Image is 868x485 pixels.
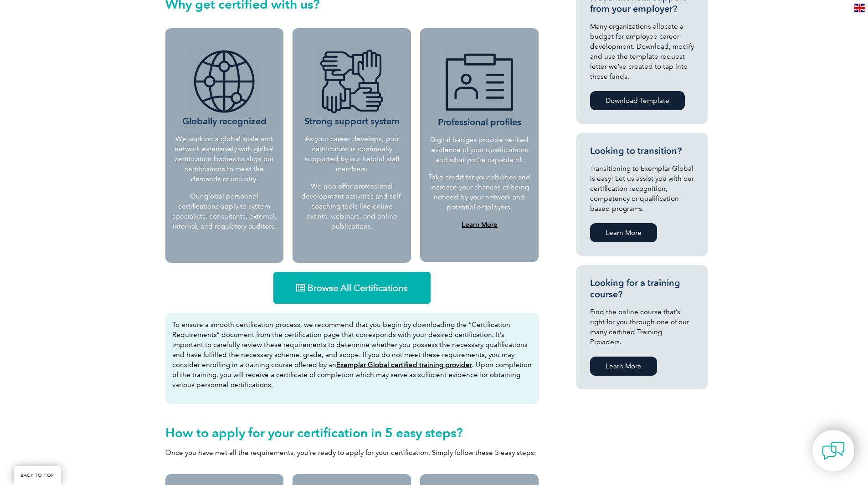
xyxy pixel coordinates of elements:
[172,320,532,390] p: To ensure a smooth certification process, we recommend that you begin by downloading the “Certifi...
[590,21,694,82] p: Many organizations allocate a budget for employee career development. Download, modify and use th...
[299,47,404,127] h3: Strong support system
[299,134,404,174] p: As your career develops, your certification is continually supported by our helpful staff members.
[822,439,845,462] img: contact-chat.png
[428,48,531,128] h3: Professional profiles
[428,172,531,212] p: Take credit for your abilities and increase your chances of being noticed by your network and pot...
[590,163,694,214] p: Transitioning to Exemplar Global is easy! Let us assist you with our certification recognition, c...
[165,425,539,440] h2: How to apply for your certification in 5 easy steps?
[172,47,277,127] h3: Globally recognized
[590,145,694,157] h3: Looking to transition?
[336,361,472,369] a: Exemplar Global certified training provider
[172,191,277,231] p: Our global personnel certifications apply to system specialists, consultants, external, internal,...
[590,357,657,376] a: Learn More
[590,223,657,242] a: Learn More
[172,134,277,184] p: We work on a global scale and network extensively with global certification bodies to align our c...
[590,91,685,110] a: Download Template
[165,448,539,458] p: Once you have met all the requirements, you’re ready to apply for your certification. Simply foll...
[428,135,531,165] p: Digital badges provide verified evidence of your qualifications and what you’re capable of.
[854,4,865,12] img: en
[590,277,694,300] h3: Looking for a training course?
[14,466,61,485] a: BACK TO TOP
[462,220,498,229] a: Learn More
[299,181,404,231] p: We also offer professional development activities and self-coaching tools like online events, web...
[308,283,408,292] span: Browse All Certifications
[273,272,431,304] a: Browse All Certifications
[590,307,694,347] p: Find the online course that’s right for you through one of our many certified Training Providers.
